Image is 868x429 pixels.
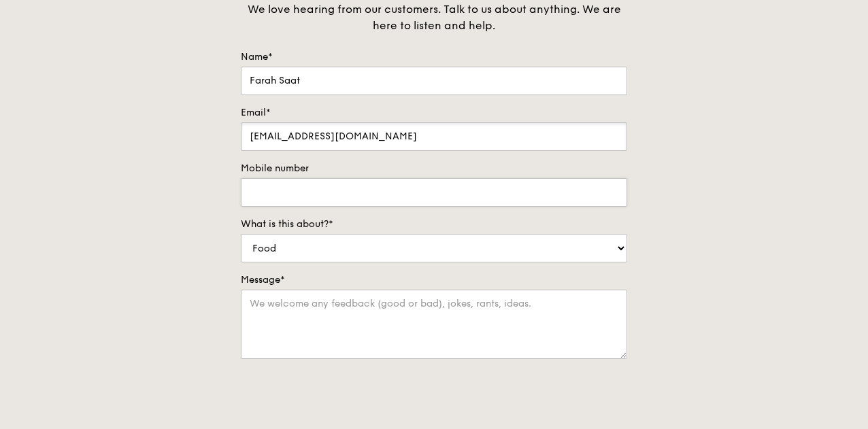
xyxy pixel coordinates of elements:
div: We love hearing from our customers. Talk to us about anything. We are here to listen and help. [241,1,627,34]
label: Message* [241,273,627,287]
label: Email* [241,106,627,120]
label: Name* [241,50,627,64]
label: What is this about?* [241,218,627,231]
label: Mobile number [241,162,627,175]
iframe: reCAPTCHA [241,373,448,426]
